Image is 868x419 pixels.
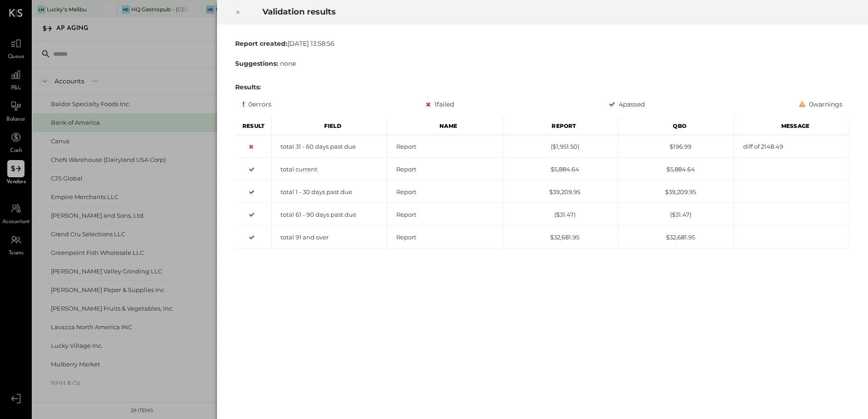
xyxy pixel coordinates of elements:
div: total current [271,165,387,174]
div: ($31.47) [503,210,618,219]
div: $196.99 [618,142,734,151]
div: Result [235,117,271,135]
div: 1 failed [426,99,454,110]
div: $5,884.64 [618,165,734,174]
div: total 31 - 60 days past due [271,142,387,151]
b: Suggestions: [235,59,278,68]
div: total 91 and over [271,233,387,242]
div: Report [387,233,503,242]
div: ($31.47) [618,210,734,219]
div: 0 warnings [799,99,843,110]
div: $5,884.64 [503,165,618,174]
div: [DATE] 13:58:56 [235,39,850,48]
div: diff of 2148.49 [734,142,849,151]
span: none [280,59,296,68]
div: $39,209.95 [503,188,618,196]
div: Qbo [618,117,734,135]
div: total 1 - 30 days past due [271,188,387,196]
div: ($1,951.50) [503,142,618,151]
div: $32,681.95 [503,233,618,242]
div: 4 passed [609,99,645,110]
div: Report [387,210,503,219]
b: Report created: [235,39,287,48]
div: Report [503,117,619,135]
div: Name [387,117,503,135]
div: Report [387,142,503,151]
div: $39,209.95 [618,188,734,196]
div: Message [734,117,850,135]
div: Field [271,117,387,135]
div: 0 errors [242,99,271,110]
div: $32,681.95 [618,233,734,242]
div: total 61 - 90 days past due [271,210,387,219]
div: Report [387,188,503,196]
b: Results: [235,83,261,91]
h2: Validation results [262,0,747,23]
div: Report [387,165,503,174]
